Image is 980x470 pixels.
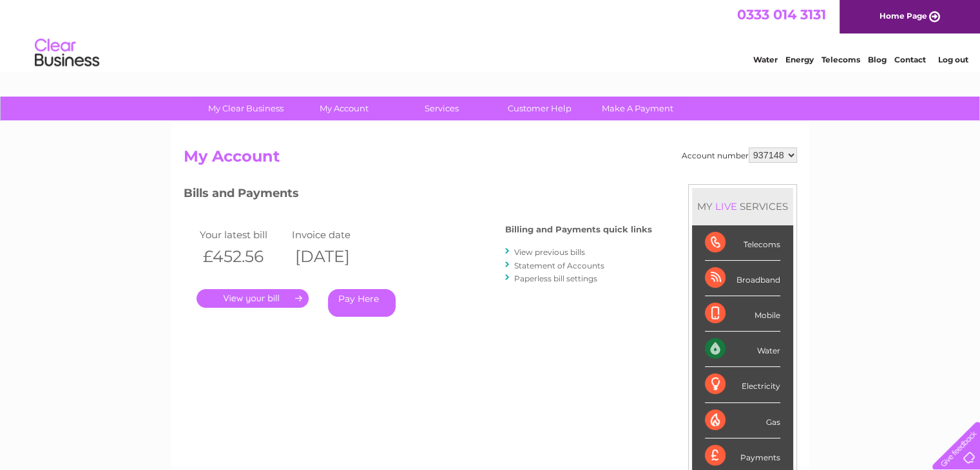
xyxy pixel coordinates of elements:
[328,289,396,317] a: Pay Here
[821,55,860,64] a: Telecoms
[197,243,289,270] th: £452.56
[682,147,797,163] div: Account number
[34,33,100,73] img: logo.png
[705,261,780,296] div: Broadband
[705,296,780,332] div: Mobile
[514,247,585,257] a: View previous bills
[785,55,814,64] a: Energy
[389,97,495,120] a: Services
[868,55,887,64] a: Blog
[289,226,381,243] td: Invoice date
[186,7,795,62] div: Clear Business is a trading name of Verastar Limited (registered in [GEOGRAPHIC_DATA] No. 3667643...
[705,225,780,261] div: Telecoms
[505,225,652,234] h4: Billing and Payments quick links
[514,274,597,283] a: Paperless bill settings
[713,200,740,212] div: LIVE
[737,6,826,23] a: 0333 014 3131
[291,97,397,120] a: My Account
[193,97,299,120] a: My Clear Business
[197,226,289,243] td: Your latest bill
[584,97,691,120] a: Make A Payment
[184,184,652,207] h3: Bills and Payments
[894,55,926,64] a: Contact
[753,55,778,64] a: Water
[289,243,381,270] th: [DATE]
[514,261,604,270] a: Statement of Accounts
[184,147,797,172] h2: My Account
[705,403,780,438] div: Gas
[692,188,793,225] div: MY SERVICES
[486,97,593,120] a: Customer Help
[197,289,309,308] a: .
[705,367,780,402] div: Electricity
[705,332,780,367] div: Water
[937,55,968,64] a: Log out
